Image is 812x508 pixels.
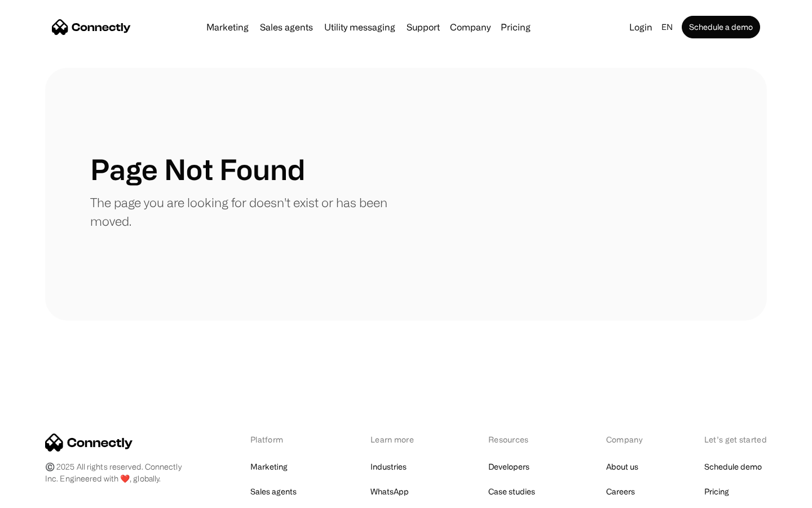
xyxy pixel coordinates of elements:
[661,19,673,35] div: en
[606,459,638,475] a: About us
[250,433,312,445] div: Platform
[402,23,444,32] a: Support
[90,193,406,230] p: The page you are looking for doesn't exist or has been moved.
[11,487,68,504] aside: Language selected: English
[370,433,430,445] div: Learn more
[23,488,68,504] ul: Language list
[450,19,491,35] div: Company
[625,19,657,35] a: Login
[488,484,535,500] a: Case studies
[90,152,305,186] h1: Page Not Found
[250,484,297,500] a: Sales agents
[606,433,646,445] div: Company
[255,23,317,32] a: Sales agents
[704,459,762,475] a: Schedule demo
[496,23,535,32] a: Pricing
[320,23,400,32] a: Utility messaging
[488,459,529,475] a: Developers
[704,484,729,500] a: Pricing
[370,484,409,500] a: WhatsApp
[704,433,767,445] div: Let’s get started
[202,23,253,32] a: Marketing
[370,459,407,475] a: Industries
[682,16,760,38] a: Schedule a demo
[250,459,288,475] a: Marketing
[606,484,635,500] a: Careers
[488,433,548,445] div: Resources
